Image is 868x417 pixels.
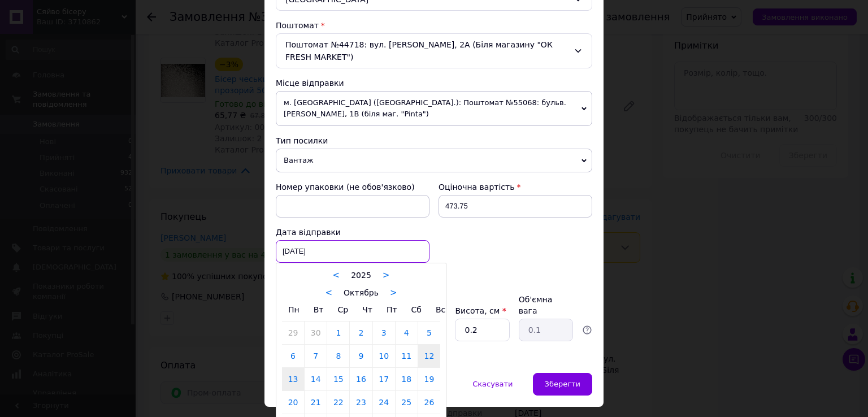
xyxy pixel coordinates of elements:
a: 9 [350,345,372,367]
a: 14 [305,368,327,390]
a: 2 [350,322,372,344]
a: 7 [305,345,327,367]
a: < [333,270,340,280]
span: 2025 [351,271,371,280]
a: 10 [373,345,395,367]
span: Чт [362,305,372,314]
a: > [383,270,390,280]
a: 11 [396,345,418,367]
a: 4 [396,322,418,344]
a: 1 [327,322,349,344]
span: Вт [314,305,324,314]
span: Скасувати [472,380,513,388]
a: 22 [327,391,349,414]
a: 5 [418,322,440,344]
a: > [390,288,397,298]
a: 25 [396,391,418,414]
a: 6 [282,345,304,367]
a: 30 [305,322,327,344]
a: 15 [327,368,349,390]
a: 18 [396,368,418,390]
a: 19 [418,368,440,390]
a: 16 [350,368,372,390]
a: 3 [373,322,395,344]
span: Пн [288,305,300,314]
a: 26 [418,391,440,414]
span: Пт [387,305,397,314]
a: 24 [373,391,395,414]
a: 17 [373,368,395,390]
span: Октябрь [344,288,379,297]
a: 29 [282,322,304,344]
span: Ср [337,305,348,314]
span: Зберегти [545,380,580,388]
a: 8 [327,345,349,367]
a: 12 [418,345,440,367]
a: < [325,288,333,298]
a: 13 [282,368,304,390]
a: 21 [305,391,327,414]
a: 20 [282,391,304,414]
span: Сб [411,305,422,314]
a: 23 [350,391,372,414]
span: Вс [436,305,445,314]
